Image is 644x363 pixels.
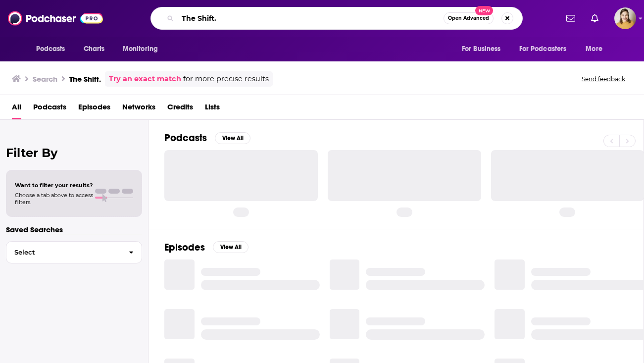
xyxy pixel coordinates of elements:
[164,132,207,144] h2: Podcasts
[614,7,636,29] img: User Profile
[6,146,142,160] h2: Filter By
[33,74,57,84] h3: Search
[205,99,220,119] a: Lists
[36,42,65,56] span: Podcasts
[6,241,142,263] button: Select
[579,75,628,83] button: Send feedback
[614,7,636,29] button: Show profile menu
[455,40,513,58] button: open menu
[116,40,171,58] button: open menu
[462,42,501,56] span: For Business
[78,99,110,119] a: Episodes
[183,73,269,85] span: for more precise results
[562,10,579,27] a: Show notifications dropdown
[69,74,101,84] h3: The Shift.
[215,132,250,144] button: View All
[167,99,193,119] a: Credits
[164,132,250,144] a: PodcastsView All
[213,241,248,253] button: View All
[29,40,78,58] button: open menu
[448,16,489,21] span: Open Advanced
[6,225,142,234] p: Saved Searches
[587,10,602,27] a: Show notifications dropdown
[109,73,181,85] a: Try an exact match
[579,40,615,58] button: open menu
[444,12,494,24] button: Open AdvancedNew
[614,7,636,29] span: Logged in as rebecca77781
[77,40,111,58] a: Charts
[122,99,155,119] a: Networks
[8,9,103,28] img: Podchaser - Follow, Share and Rate Podcasts
[178,10,444,26] input: Search podcasts, credits, & more...
[6,249,121,256] span: Select
[586,42,602,56] span: More
[150,7,523,30] div: Search podcasts, credits, & more...
[164,241,248,254] a: EpisodesView All
[15,192,93,206] span: Choose a tab above to access filters.
[84,42,105,56] span: Charts
[12,99,21,119] a: All
[513,40,581,58] button: open menu
[15,182,93,189] span: Want to filter your results?
[519,42,567,56] span: For Podcasters
[475,6,493,15] span: New
[33,99,66,119] a: Podcasts
[164,241,205,254] h2: Episodes
[123,42,158,56] span: Monitoring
